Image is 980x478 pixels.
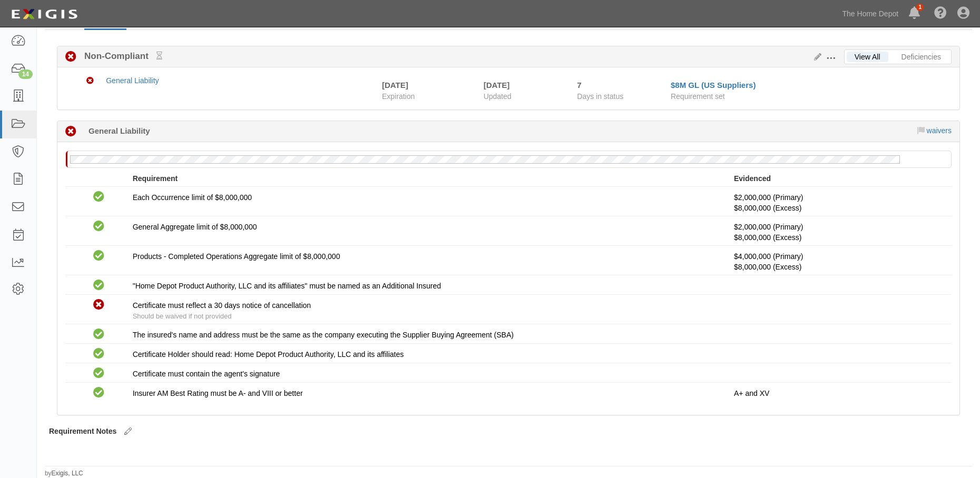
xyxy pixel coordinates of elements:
[65,126,76,137] i: Non-Compliant 7 days (since 09/15/2025)
[89,125,150,136] b: General Liability
[133,312,232,320] span: Should be waived if not provided
[934,7,947,20] i: Help Center - Complianz
[734,251,944,272] p: $4,000,000 (Primary)
[734,263,801,271] span: Policy #20253628471 Insurer: KB Insurance Co., Ltd.
[18,69,33,79] div: 14
[133,389,303,397] span: Insurer AM Best Rating must be A- and VIII or better
[52,470,83,477] a: Exigis, LLC
[894,52,949,62] a: Deficiencies
[927,126,952,135] a: waivers
[484,92,512,101] span: Updated
[734,192,944,213] p: $2,000,000 (Primary)
[484,79,562,91] div: [DATE]
[734,233,801,242] span: Policy #20253628471 Insurer: KB Insurance Co., Ltd.
[133,350,404,358] span: Certificate Holder should read: Home Depot Product Authority, LLC and its affiliates
[734,204,801,212] span: Policy #20253628471 Insurer: KB Insurance Co., Ltd.
[133,331,514,339] span: The insured's name and address must be the same as the company executing the Supplier Buying Agre...
[93,192,104,203] i: Compliant
[93,387,104,399] i: Compliant
[671,92,725,101] span: Requirement set
[93,329,104,340] i: Compliant
[156,52,162,60] small: Pending Review
[133,193,252,202] span: Each Occurrence limit of $8,000,000
[76,50,162,63] b: Non-Compliant
[93,348,104,360] i: Compliant
[133,174,178,183] strong: Requirement
[8,5,81,24] img: logo-5460c22ac91f19d4615b14bd174203de0afe785f0fc80cf4dbbc73dc1793850b.png
[93,300,104,311] i: Non-Compliant
[106,76,159,85] a: General Liability
[93,280,104,291] i: Compliant
[382,79,408,91] div: [DATE]
[133,301,311,310] span: Certificate must reflect a 30 days notice of cancellation
[133,252,340,261] span: Products - Completed Operations Aggregate limit of $8,000,000
[49,426,116,436] label: Requirement Notes
[734,388,944,399] p: A+ and XV
[577,92,623,101] span: Days in status
[45,469,83,478] small: by
[93,251,104,262] i: Compliant
[133,370,280,378] span: Certificate must contain the agent's signature
[847,52,888,62] a: View All
[810,53,821,61] a: Edit Results
[734,174,771,183] strong: Evidenced
[734,222,944,243] p: $2,000,000 (Primary)
[86,77,94,85] i: Non-Compliant
[382,91,476,102] span: Expiration
[837,3,904,24] a: The Home Depot
[93,368,104,379] i: Compliant
[133,282,441,290] span: "Home Depot Product Authority, LLC and its affiliates" must be named as an Additional Insured
[65,52,76,63] i: Non-Compliant
[577,79,663,91] div: Since 09/15/2025
[133,223,257,231] span: General Aggregate limit of $8,000,000
[93,221,104,232] i: Compliant
[671,81,756,89] a: $8M GL (US Suppliers)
